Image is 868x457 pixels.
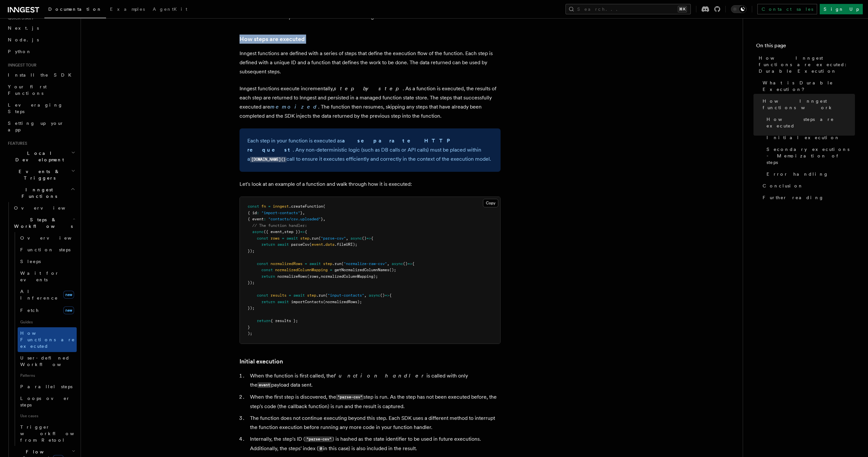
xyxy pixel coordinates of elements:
span: new [63,291,74,299]
span: Python [8,49,32,54]
span: ({ event [264,229,282,234]
span: Function steps [20,247,70,252]
span: Loops over steps [20,396,70,407]
span: = [289,293,291,298]
span: How Inngest functions are executed: Durable Execution [759,55,855,74]
a: How Inngest functions are executed: Durable Execution [756,52,855,77]
span: (); [389,268,396,272]
span: () [362,236,366,241]
span: ( [318,236,321,241]
span: . [323,242,325,247]
strong: a separate HTTP request [247,138,454,153]
span: rows [271,236,280,241]
span: Overview [14,205,81,211]
span: Overview [20,235,87,241]
span: }); [248,249,255,253]
button: Events & Triggers [5,166,77,184]
span: importContacts [291,300,323,304]
span: Quick start [5,16,34,21]
span: Steps & Workflows [11,216,73,229]
li: Internally, the step's ID ( ) is hashed as the state identifier to be used in future executions. ... [248,435,501,453]
p: Inngest functions are defined with a series of steps that define the execution flow of the functi... [240,49,501,76]
span: , [346,236,348,241]
span: normalizedRows [271,261,302,266]
span: "parse-csv" [321,236,346,241]
a: Setting up your app [5,117,77,136]
span: event [312,242,323,247]
span: return [257,318,271,323]
span: Local Development [5,150,71,163]
span: getNormalizedColumnNames [334,268,389,272]
span: normalizeRows [277,274,307,279]
span: await [293,293,305,298]
span: Setting up your app [8,121,64,132]
span: Initial execution [767,134,840,141]
span: return [261,300,275,304]
span: ( [341,261,344,266]
a: User-defined Workflows [18,352,77,370]
span: normalizedColumnMapping [275,268,328,272]
a: Initial execution [240,357,283,366]
a: Function steps [18,244,77,256]
a: Conclusion [760,180,855,192]
span: { event [248,217,264,221]
span: Examples [110,7,145,12]
span: } [300,211,302,215]
span: Sleeps [20,259,41,264]
span: await [277,242,289,247]
span: = [330,268,332,272]
span: = [268,204,271,209]
button: Toggle dark mode [731,5,747,13]
span: (normalizedRows); [323,300,362,304]
span: Events & Triggers [5,168,71,181]
span: Install the SDK [8,72,75,78]
span: { id [248,211,257,215]
em: step by step [334,85,403,92]
span: await [287,236,298,241]
span: { [371,236,373,241]
span: async [369,293,380,298]
p: Let's look at an example of a function and walk through how it is executed: [240,180,501,189]
span: Documentation [48,7,102,12]
a: Fetchnew [18,304,77,317]
span: ( [325,293,328,298]
a: Install the SDK [5,69,77,81]
div: Steps & Workflows [11,232,77,446]
span: const [261,268,273,272]
code: event [257,382,271,388]
a: Sign Up [820,4,863,14]
button: Local Development [5,147,77,166]
span: Your first Functions [8,84,47,96]
code: "parse-csv" [305,436,333,442]
span: new [63,306,74,314]
a: How Functions are executed [18,327,77,352]
span: return [261,242,275,247]
span: Leveraging Steps [8,102,63,114]
a: Node.js [5,34,77,46]
span: async [392,261,403,266]
a: Secondary executions - Memoization of steps [764,143,855,168]
span: , [318,274,321,279]
span: AI Inference [20,289,58,301]
span: Trigger workflows from Retool [20,424,92,443]
a: Documentation [44,2,106,18]
span: Inngest tour [5,63,37,68]
span: (rows [307,274,318,279]
a: Further reading [760,192,855,203]
span: Further reading [763,194,824,201]
a: Leveraging Steps [5,99,77,117]
span: Wait for events [20,271,59,282]
span: Fetch [20,308,39,313]
a: Sleeps [18,256,77,267]
span: .run [332,261,341,266]
span: { [412,261,414,266]
li: When the first step is discovered, the step is run. As the step has not been executed before, the... [248,392,501,411]
span: step [323,261,332,266]
code: [DOMAIN_NAME]() [250,157,287,162]
span: fn [261,204,266,209]
a: What is Durable Execution? [760,77,855,95]
span: , [302,211,305,215]
span: { [305,229,307,234]
code: "parse-csv" [336,394,364,400]
a: Overview [18,232,77,244]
